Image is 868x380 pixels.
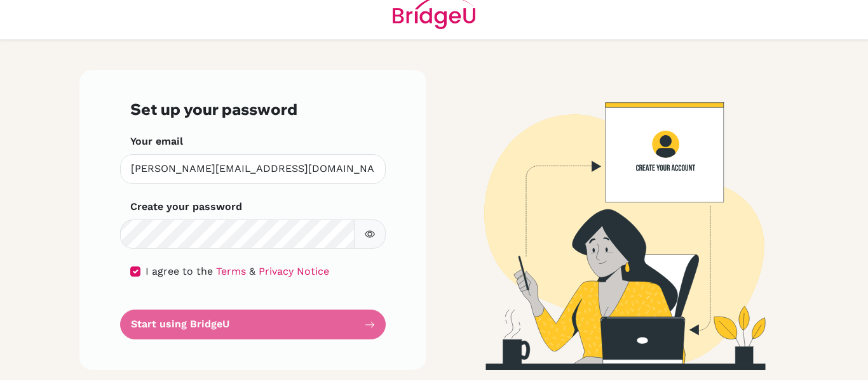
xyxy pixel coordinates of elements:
[259,265,329,277] a: Privacy Notice
[249,265,255,277] span: &
[130,134,183,149] label: Your email
[216,265,246,277] a: Terms
[146,265,213,277] span: I agree to the
[130,100,376,119] h3: Set up your password
[120,154,386,184] input: Insert your email*
[130,199,242,214] label: Create your password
